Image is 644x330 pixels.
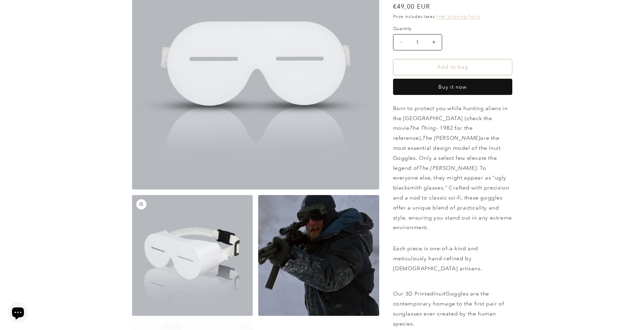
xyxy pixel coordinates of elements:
[410,125,436,131] em: The Thing
[393,245,482,272] span: Each piece is one-of-a-kind and meticulously hand-refined by [DEMOGRAPHIC_DATA] artisans.
[422,135,480,141] em: The [PERSON_NAME]
[393,25,512,32] label: Quantity
[393,104,512,233] p: Born to protect you while hunting aliens in the [GEOGRAPHIC_DATA] (check the movie - 1982 for the...
[393,2,430,11] span: €49,00 EUR
[434,290,446,297] em: Inuit
[6,302,30,324] inbox-online-store-chat: Shopify online store chat
[436,14,480,19] a: Free Shipping Policy
[419,165,477,171] em: The [PERSON_NAME]
[393,59,512,75] button: Add to bag
[393,79,512,95] button: Buy it now
[393,13,512,20] div: Price includes taxes.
